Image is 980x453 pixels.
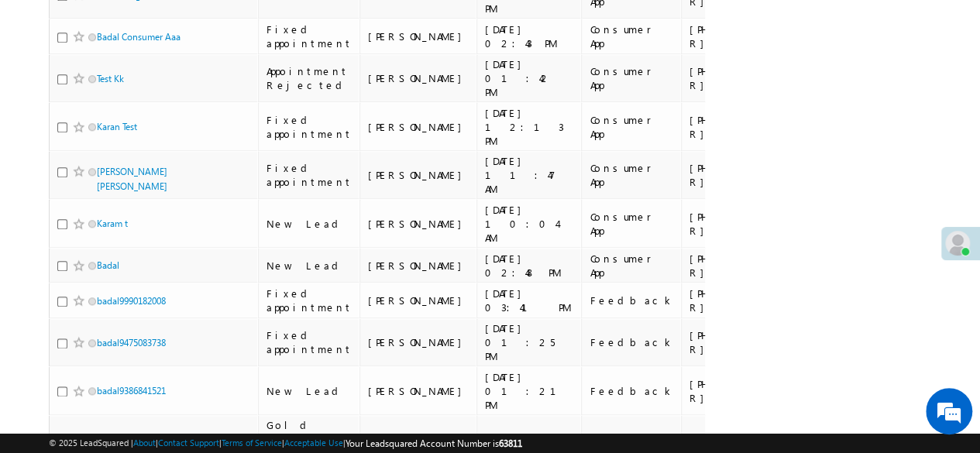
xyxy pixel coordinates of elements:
div: Consumer App [590,252,674,280]
div: Consumer App [590,161,674,189]
div: [DATE] 03:41 PM [485,287,575,314]
div: [PHONE_NUMBER] [689,161,790,189]
div: [DATE] 01:42 PM [485,57,575,99]
div: [PERSON_NAME] [368,217,469,231]
a: Contact Support [158,438,219,448]
a: Karan Test [97,121,137,132]
div: [DATE] 12:13 PM [485,106,575,148]
div: [PHONE_NUMBER] [689,210,790,238]
div: [PERSON_NAME] [368,120,469,134]
div: [PERSON_NAME] [368,71,469,85]
div: [PERSON_NAME] [368,259,469,273]
a: badal9475083738 [97,337,166,348]
a: badal9386841521 [97,385,166,396]
div: [PERSON_NAME] [368,335,469,349]
div: Feedback [590,384,674,398]
a: [PERSON_NAME] [PERSON_NAME] [97,166,167,192]
a: Terms of Service [222,438,282,448]
div: [DATE] 02:48 PM [485,252,575,280]
em: Submit [227,348,281,369]
a: badal9990182008 [97,295,166,307]
div: New Lead [266,384,352,398]
a: About [133,438,156,448]
div: New Lead [266,217,352,231]
div: [PERSON_NAME] [368,384,469,398]
div: Feedback [590,335,674,349]
div: [PERSON_NAME] [368,168,469,182]
div: [PHONE_NUMBER] [689,113,790,141]
div: [DATE] 11:47 AM [485,154,575,196]
a: Acceptable Use [284,438,343,448]
textarea: Type your message and click 'Submit' [20,143,283,336]
span: 63811 [499,438,522,449]
a: Karam t [97,218,128,229]
div: [PHONE_NUMBER] [689,287,790,314]
div: Fixed appointment [266,328,352,356]
div: Minimize live chat window [254,8,291,45]
div: Fixed appointment [266,161,352,189]
a: Test Kk [97,73,124,84]
div: [PHONE_NUMBER] [689,22,790,50]
a: Badal [97,259,119,271]
div: Consumer App [590,113,674,141]
div: Fixed appointment [266,113,352,141]
div: [DATE] 01:25 PM [485,321,575,363]
div: [PHONE_NUMBER] [689,328,790,356]
div: Consumer App [590,210,674,238]
div: New Lead [266,259,352,273]
div: Feedback [590,293,674,307]
div: [DATE] 02:43 PM [485,22,575,50]
div: [DATE] 01:21 PM [485,370,575,412]
div: Consumer App [590,22,674,50]
div: [PHONE_NUMBER] [689,377,790,405]
div: [PERSON_NAME] [368,29,469,43]
div: Consumer App [590,64,674,92]
div: [PHONE_NUMBER] [689,252,790,280]
div: [PHONE_NUMBER] [689,64,790,92]
div: Fixed appointment [266,22,352,50]
img: d_60004797649_company_0_60004797649 [26,81,65,101]
a: Badal Consumer Aaa [97,31,181,43]
div: Fixed appointment [266,287,352,314]
span: © 2025 LeadSquared | | | | | [49,436,522,451]
span: Your Leadsquared Account Number is [346,438,522,449]
div: [DATE] 10:04 AM [485,203,575,245]
div: [PERSON_NAME] [368,293,469,307]
div: Leave a message [81,81,260,101]
div: Appointment Rejected [266,64,352,92]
